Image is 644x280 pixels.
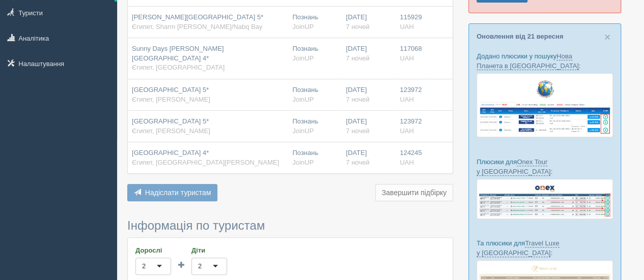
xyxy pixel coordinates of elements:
[132,127,210,135] span: Єгипет, [PERSON_NAME]
[132,96,210,103] span: Єгипет, [PERSON_NAME]
[292,117,338,136] div: Познань
[400,45,422,52] span: 117068
[346,85,391,104] div: [DATE]
[477,73,613,137] img: new-planet-%D0%BF%D1%96%D0%B4%D0%B1%D1%96%D1%80%D0%BA%D0%B0-%D1%81%D1%80%D0%BC-%D0%B4%D0%BB%D1%8F...
[135,245,171,255] label: Дорослі
[142,261,146,271] div: 2
[400,96,413,103] span: UAH
[400,117,422,125] span: 123972
[604,32,610,42] button: Close
[375,184,453,201] button: Завершити підбірку
[346,96,369,103] span: 7 ночей
[132,13,263,21] span: [PERSON_NAME][GEOGRAPHIC_DATA] 5*
[477,158,550,176] a: Onex Tour у [GEOGRAPHIC_DATA]
[292,44,338,63] div: Познань
[132,64,225,71] span: Єгипет, [GEOGRAPHIC_DATA]
[346,44,391,63] div: [DATE]
[292,159,314,166] span: JoinUP
[292,23,314,30] span: JoinUP
[604,31,610,43] span: ×
[132,86,209,94] span: [GEOGRAPHIC_DATA] 5*
[132,149,209,157] span: [GEOGRAPHIC_DATA] 4*
[346,13,391,32] div: [DATE]
[477,52,579,70] a: Нова Планета в [GEOGRAPHIC_DATA]
[477,179,613,219] img: onex-tour-proposal-crm-for-travel-agency.png
[346,159,369,166] span: 7 ночей
[132,23,262,30] span: Єгипет, Sharm [PERSON_NAME]/Nabq Bay
[400,23,413,30] span: UAH
[400,86,422,94] span: 123972
[477,239,559,257] a: Travel Luxe у [GEOGRAPHIC_DATA]
[292,96,314,103] span: JoinUP
[292,54,314,62] span: JoinUP
[346,23,369,30] span: 7 ночей
[127,219,453,232] h3: Інформація по туристам
[292,13,338,32] div: Познань
[400,149,422,157] span: 124245
[132,159,279,166] span: Єгипет, [GEOGRAPHIC_DATA][PERSON_NAME]
[346,54,369,62] span: 7 ночей
[127,184,217,201] button: Надіслати туристам
[292,85,338,104] div: Познань
[477,238,613,258] p: Та плюсики для :
[292,148,338,167] div: Познань
[292,127,314,135] span: JoinUP
[198,261,202,271] div: 2
[400,159,413,166] span: UAH
[400,127,413,135] span: UAH
[191,245,227,255] label: Діти
[346,117,391,136] div: [DATE]
[400,54,413,62] span: UAH
[477,51,613,71] p: Додано плюсики у пошуку :
[132,45,224,62] span: Sunny Days [PERSON_NAME][GEOGRAPHIC_DATA] 4*
[145,189,211,197] span: Надіслати туристам
[346,148,391,167] div: [DATE]
[132,117,209,125] span: [GEOGRAPHIC_DATA] 5*
[346,127,369,135] span: 7 ночей
[477,33,563,40] a: Оновлення від 21 вересня
[400,13,422,21] span: 115929
[477,157,613,176] p: Плюсики для :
